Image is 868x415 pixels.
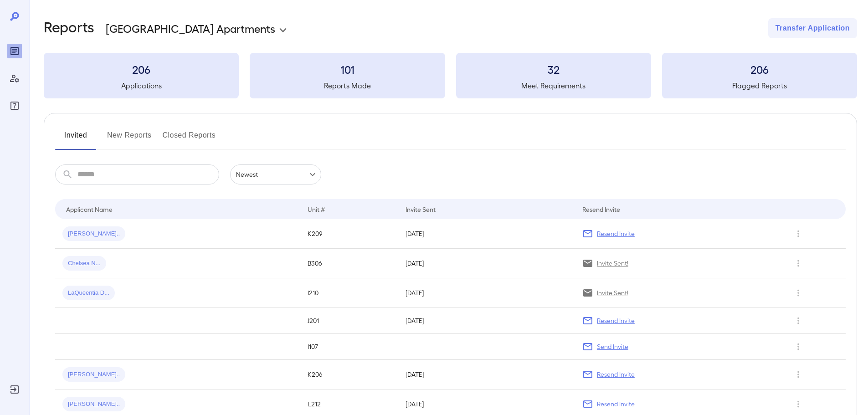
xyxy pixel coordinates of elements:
div: Applicant Name [66,204,113,215]
td: [DATE] [398,360,575,389]
span: Chelsea N... [62,259,106,268]
button: Row Actions [791,313,806,328]
button: Row Actions [791,397,806,411]
summary: 206Applications101Reports Made32Meet Requirements206Flagged Reports [44,53,857,98]
button: Row Actions [791,226,806,241]
h3: 206 [662,62,857,77]
td: B306 [300,249,398,278]
p: Send Invite [597,342,628,351]
td: [DATE] [398,278,575,308]
h5: Reports Made [250,80,445,91]
td: [DATE] [398,308,575,334]
p: [GEOGRAPHIC_DATA] Apartments [106,21,275,36]
td: [DATE] [398,249,575,278]
h5: Meet Requirements [456,80,651,91]
button: Row Actions [791,286,806,300]
div: FAQ [7,98,22,113]
h5: Applications [44,80,239,91]
button: Closed Reports [163,128,216,150]
h2: Reports [44,18,94,38]
div: Invite Sent [406,204,436,215]
span: [PERSON_NAME].. [62,400,125,409]
td: K206 [300,360,398,389]
td: J201 [300,308,398,334]
h3: 206 [44,62,239,77]
h3: 101 [250,62,445,77]
button: Row Actions [791,256,806,271]
p: Resend Invite [597,400,635,409]
td: I210 [300,278,398,308]
p: Resend Invite [597,316,635,325]
td: [DATE] [398,219,575,249]
div: Resend Invite [582,204,620,215]
h5: Flagged Reports [662,80,857,91]
p: Resend Invite [597,229,635,238]
div: Reports [7,44,22,58]
button: Transfer Application [768,18,857,38]
h3: 32 [456,62,651,77]
div: Log Out [7,382,22,397]
div: Manage Users [7,71,22,86]
div: Unit # [308,204,325,215]
td: I107 [300,334,398,360]
span: [PERSON_NAME].. [62,370,125,379]
button: Row Actions [791,339,806,354]
span: LaQueentia D... [62,289,115,297]
p: Invite Sent! [597,288,628,297]
span: [PERSON_NAME].. [62,230,125,238]
div: Newest [230,164,321,184]
p: Resend Invite [597,370,635,379]
button: New Reports [107,128,152,150]
td: K209 [300,219,398,249]
button: Invited [55,128,96,150]
p: Invite Sent! [597,259,628,268]
button: Row Actions [791,367,806,382]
